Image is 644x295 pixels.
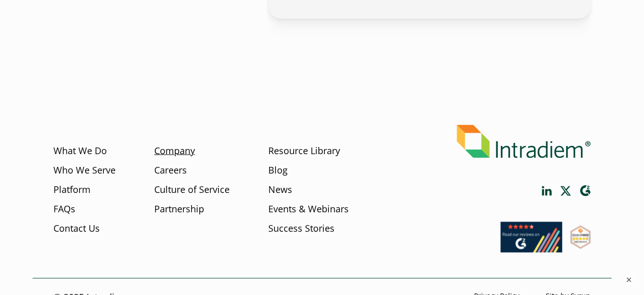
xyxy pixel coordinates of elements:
[53,202,75,215] a: FAQs
[570,239,591,251] a: Link opens in a new window
[268,183,292,196] a: News
[268,202,348,215] a: Events & Webinars
[542,186,552,195] a: Link opens in a new window
[53,183,91,196] a: Platform
[53,222,100,235] a: Contact Us
[579,185,591,196] a: Link opens in a new window
[624,275,634,285] button: ×
[154,183,230,196] a: Culture of Service
[500,222,562,252] img: Read our reviews on G2
[154,202,204,215] a: Partnership
[570,225,591,249] img: SourceForge User Reviews
[154,144,195,157] a: Company
[457,125,591,158] img: Intradiem
[53,144,107,157] a: What We Do
[500,242,562,255] a: Link opens in a new window
[268,222,334,235] a: Success Stories
[560,186,571,195] a: Link opens in a new window
[268,163,287,177] a: Blog
[268,144,340,157] a: Resource Library
[53,163,116,177] a: Who We Serve
[154,163,187,177] a: Careers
